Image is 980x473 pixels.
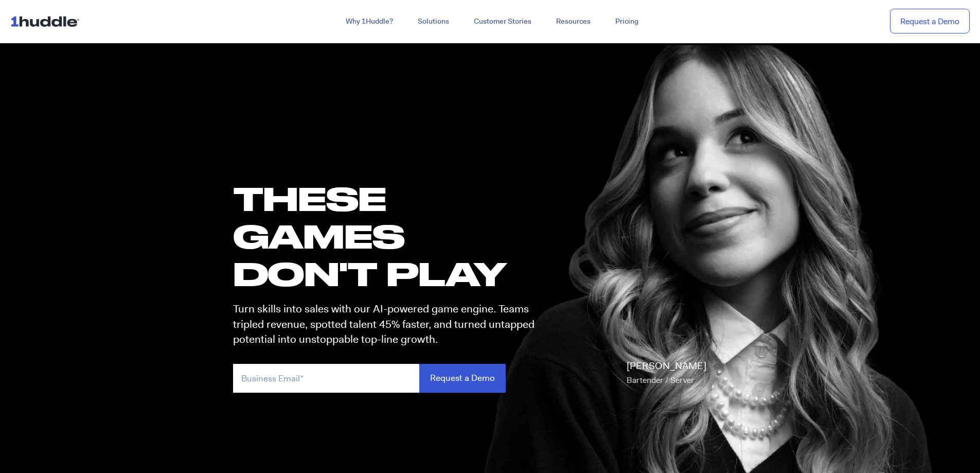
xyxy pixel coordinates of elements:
[890,9,970,34] a: Request a Demo
[627,375,694,386] span: Bartender / Server
[627,359,706,388] p: [PERSON_NAME]
[419,364,506,392] input: Request a Demo
[233,180,544,293] h1: these GAMES DON'T PLAY
[544,12,603,31] a: Resources
[10,11,84,31] img: ...
[461,12,544,31] a: Customer Stories
[233,302,544,347] p: Turn skills into sales with our AI-powered game engine. Teams tripled revenue, spotted talent 45%...
[233,364,419,392] input: Business Email*
[333,12,405,31] a: Why 1Huddle?
[405,12,461,31] a: Solutions
[603,12,651,31] a: Pricing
